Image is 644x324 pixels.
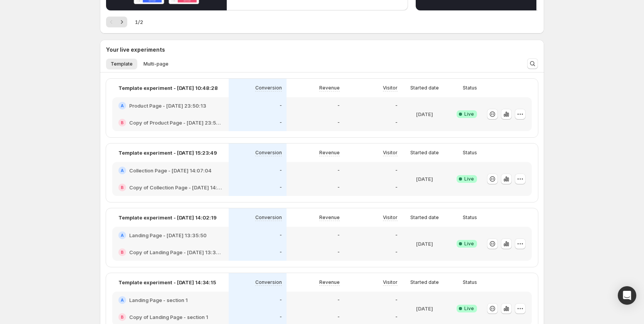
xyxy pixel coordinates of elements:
p: - [280,314,282,320]
div: Open Intercom Messenger [618,286,636,305]
h2: Copy of Product Page - [DATE] 23:50:13 [129,119,223,127]
p: [DATE] [416,240,433,248]
p: Revenue [319,279,340,285]
p: - [337,120,340,126]
h2: B [121,250,124,255]
p: - [395,249,398,255]
p: - [395,184,398,191]
p: - [337,314,340,320]
p: - [280,297,282,303]
p: Conversion [255,214,282,221]
h2: Landing Page - [DATE] 13:35:50 [129,231,207,239]
h2: A [121,233,124,238]
p: Status [463,150,477,156]
button: Next [116,17,127,27]
p: Started date [410,85,439,91]
p: Template experiment - [DATE] 14:02:19 [118,214,217,221]
p: Revenue [319,150,340,156]
h2: A [121,298,124,302]
p: - [337,232,340,238]
p: Status [463,85,477,91]
p: Conversion [255,279,282,285]
p: - [280,167,282,174]
p: Status [463,279,477,285]
h2: Product Page - [DATE] 23:50:13 [129,102,206,110]
p: - [395,297,398,303]
h2: B [121,185,124,190]
p: Visitor [383,150,398,156]
p: - [280,184,282,191]
p: - [337,297,340,303]
p: Template experiment - [DATE] 10:48:28 [118,84,218,92]
p: Revenue [319,214,340,221]
p: Started date [410,214,439,221]
p: - [337,184,340,191]
p: [DATE] [416,305,433,312]
p: Visitor [383,214,398,221]
h2: Landing Page - section 1 [129,296,188,304]
p: - [337,103,340,109]
p: Revenue [319,85,340,91]
p: [DATE] [416,175,433,183]
p: - [395,103,398,109]
nav: Pagination [106,17,127,27]
p: Template experiment - [DATE] 14:34:15 [118,278,216,286]
p: Visitor [383,279,398,285]
p: - [280,120,282,126]
span: 1 / 2 [135,18,143,26]
span: Multi-page [143,61,169,67]
span: Template [111,61,133,67]
p: Template experiment - [DATE] 15:23:49 [118,149,217,157]
p: Visitor [383,85,398,91]
span: Live [464,241,474,247]
span: Live [464,305,474,312]
p: Status [463,214,477,221]
p: Conversion [255,85,282,91]
h2: B [121,120,124,125]
h2: A [121,103,124,108]
h2: Copy of Landing Page - section 1 [129,313,208,321]
p: - [337,249,340,255]
h2: A [121,168,124,173]
p: - [280,232,282,238]
p: - [280,103,282,109]
h2: Collection Page - [DATE] 14:07:04 [129,167,211,174]
p: [DATE] [416,110,433,118]
p: - [395,167,398,174]
p: - [280,249,282,255]
p: - [337,167,340,174]
p: Started date [410,150,439,156]
p: Conversion [255,150,282,156]
h2: B [121,315,124,319]
p: - [395,120,398,126]
button: Search and filter results [527,58,538,69]
p: Started date [410,279,439,285]
span: Live [464,111,474,117]
span: Live [464,176,474,182]
h3: Your live experiments [106,46,165,54]
p: - [395,232,398,238]
h2: Copy of Landing Page - [DATE] 13:35:50 [129,248,223,256]
h2: Copy of Collection Page - [DATE] 14:07:04 [129,184,223,191]
p: - [395,314,398,320]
